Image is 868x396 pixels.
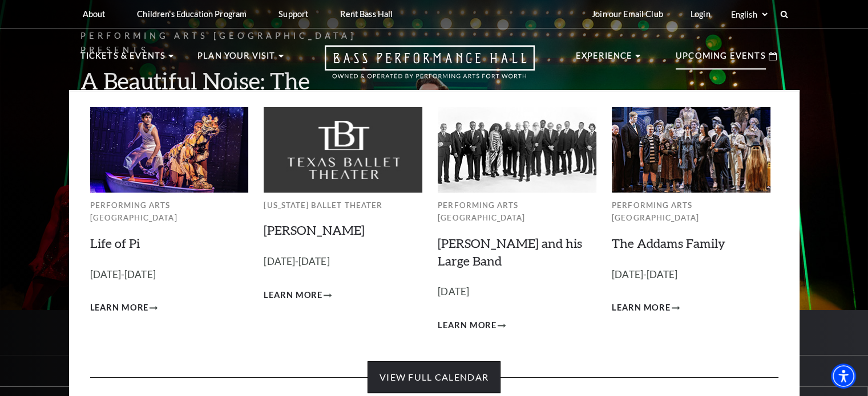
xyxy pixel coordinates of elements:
[264,222,365,238] a: [PERSON_NAME]
[612,267,770,283] p: [DATE]-[DATE]
[284,45,576,90] a: Open this option
[264,288,322,303] span: Learn More
[278,9,308,19] p: Support
[438,235,582,268] a: [PERSON_NAME] and his Large Band
[83,9,106,19] p: About
[612,235,725,251] a: The Addams Family
[137,9,247,19] p: Children's Education Program
[438,319,506,333] a: Learn More Lyle Lovett and his Large Band
[729,9,769,20] select: Select:
[264,107,422,192] img: Texas Ballet Theater
[438,107,596,192] img: Performing Arts Fort Worth
[612,301,671,315] span: Learn More
[368,361,500,393] a: View Full Calendar
[438,284,596,300] p: [DATE]
[264,288,332,303] a: Learn More Peter Pan
[90,301,158,315] a: Learn More Life of Pi
[90,301,149,315] span: Learn More
[90,199,249,224] p: Performing Arts [GEOGRAPHIC_DATA]
[90,235,140,251] a: Life of Pi
[612,107,770,192] img: Performing Arts Fort Worth
[340,9,393,19] p: Rent Bass Hall
[612,301,680,315] a: Learn More The Addams Family
[264,199,422,212] p: [US_STATE] Ballet Theater
[612,199,770,224] p: Performing Arts [GEOGRAPHIC_DATA]
[264,254,422,270] p: [DATE]-[DATE]
[438,199,596,224] p: Performing Arts [GEOGRAPHIC_DATA]
[676,49,766,70] p: Upcoming Events
[576,49,633,70] p: Experience
[90,107,249,192] img: Performing Arts Fort Worth
[438,319,496,333] span: Learn More
[831,364,856,389] div: Accessibility Menu
[90,267,249,283] p: [DATE]-[DATE]
[80,49,166,70] p: Tickets & Events
[197,49,276,70] p: Plan Your Visit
